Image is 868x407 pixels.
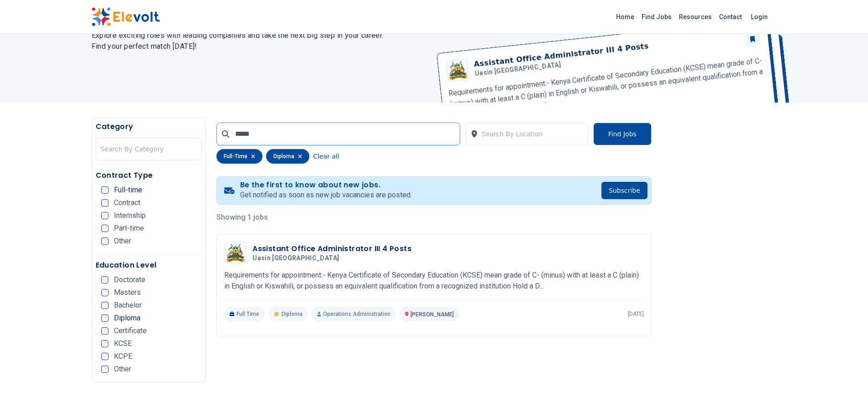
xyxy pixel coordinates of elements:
[822,363,868,407] iframe: Chat Widget
[114,225,144,232] span: Part-time
[715,10,745,24] a: Contact
[114,366,131,373] span: Other
[224,307,265,321] p: Full Time
[114,237,131,245] span: Other
[312,307,396,321] p: Operations Administration
[114,199,140,206] span: Contract
[216,149,262,164] div: full-time
[114,276,145,283] span: Doctorate
[101,366,108,373] input: Other
[101,186,108,194] input: Full-time
[101,237,108,245] input: Other
[216,212,652,223] p: Showing 1 jobs
[240,180,412,190] h4: Be the first to know about new jobs.
[612,10,638,24] a: Home
[92,30,423,52] h2: Explore exciting roles with leading companies and take the next big step in your career. Find you...
[114,340,132,347] span: KCSE
[101,276,108,283] input: Doctorate
[252,254,339,263] span: Uasin [GEOGRAPHIC_DATA]
[638,10,675,24] a: Find Jobs
[224,242,644,321] a: Uasin Gishu CountyAssistant Office Administrator III 4 PostsUasin [GEOGRAPHIC_DATA]Requirements f...
[675,10,715,24] a: Resources
[226,244,245,263] img: Uasin Gishu County
[266,149,309,164] div: diploma
[101,314,108,322] input: Diploma
[628,310,644,318] p: [DATE]
[101,302,108,309] input: Bachelor
[114,327,147,335] span: Certificate
[114,212,146,219] span: Internship
[252,243,411,254] h3: Assistant Office Administrator III 4 Posts
[114,289,141,296] span: Masters
[101,199,108,206] input: Contract
[96,121,202,132] h5: Category
[114,302,142,309] span: Bachelor
[282,310,303,318] span: Diploma
[601,182,647,199] button: Subscribe
[593,123,652,145] button: Find Jobs
[114,314,140,322] span: Diploma
[101,353,108,360] input: KCPE
[96,170,202,181] h5: Contract Type
[101,340,108,347] input: KCSE
[101,225,108,232] input: Part-time
[101,289,108,296] input: Masters
[240,190,412,201] p: Get notified as soon as new job vacancies are posted.
[224,270,644,292] p: Requirements for appointment:- Kenya Certificate of Secondary Education (KCSE) mean grade of C- (...
[101,327,108,335] input: Certificate
[96,260,202,271] h5: Education Level
[114,186,142,194] span: Full-time
[101,212,108,219] input: Internship
[745,8,773,26] a: Login
[313,149,339,164] button: Clear all
[411,311,454,318] span: [PERSON_NAME]
[92,7,160,26] img: Elevolt
[114,353,132,360] span: KCPE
